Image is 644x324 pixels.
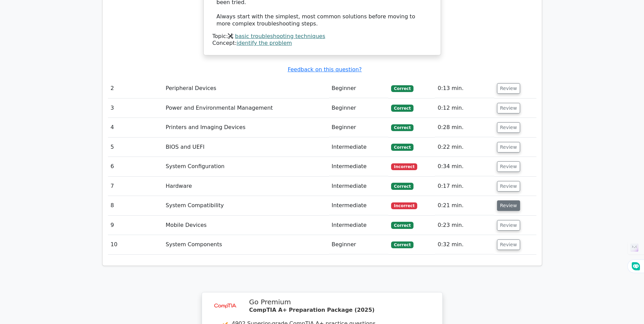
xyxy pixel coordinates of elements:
[497,181,520,192] button: Review
[329,216,389,235] td: Intermediate
[108,196,163,215] td: 8
[108,138,163,157] td: 5
[329,157,389,176] td: Intermediate
[213,33,432,40] div: Topic:
[329,98,389,118] td: Beginner
[435,177,494,196] td: 0:17 min.
[288,66,362,73] a: Feedback on this question?
[213,40,432,47] div: Concept:
[329,138,389,157] td: Intermediate
[435,98,494,118] td: 0:12 min.
[435,157,494,176] td: 0:34 min.
[163,216,329,235] td: Mobile Devices
[391,105,413,111] span: Correct
[163,196,329,215] td: System Compatibility
[163,157,329,176] td: System Configuration
[108,118,163,137] td: 4
[497,103,520,113] button: Review
[497,161,520,172] button: Review
[108,235,163,254] td: 10
[435,216,494,235] td: 0:23 min.
[497,200,520,211] button: Review
[108,177,163,196] td: 7
[497,142,520,152] button: Review
[163,235,329,254] td: System Components
[108,216,163,235] td: 9
[108,79,163,98] td: 2
[163,98,329,118] td: Power and Environmental Management
[108,157,163,176] td: 6
[329,79,389,98] td: Beginner
[163,138,329,157] td: BIOS and UEFI
[391,222,413,229] span: Correct
[329,177,389,196] td: Intermediate
[329,196,389,215] td: Intermediate
[497,122,520,133] button: Review
[497,83,520,94] button: Review
[237,40,292,46] a: identify the problem
[435,196,494,215] td: 0:21 min.
[163,79,329,98] td: Peripheral Devices
[391,144,413,150] span: Correct
[391,124,413,131] span: Correct
[435,118,494,137] td: 0:28 min.
[329,118,389,137] td: Beginner
[391,163,417,170] span: Incorrect
[108,98,163,118] td: 3
[497,239,520,250] button: Review
[497,220,520,231] button: Review
[435,138,494,157] td: 0:22 min.
[435,235,494,254] td: 0:32 min.
[391,183,413,190] span: Correct
[391,241,413,248] span: Correct
[391,202,417,209] span: Incorrect
[163,177,329,196] td: Hardware
[391,85,413,92] span: Correct
[435,79,494,98] td: 0:13 min.
[329,235,389,254] td: Beginner
[235,33,325,39] a: basic troubleshooting techniques
[163,118,329,137] td: Printers and Imaging Devices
